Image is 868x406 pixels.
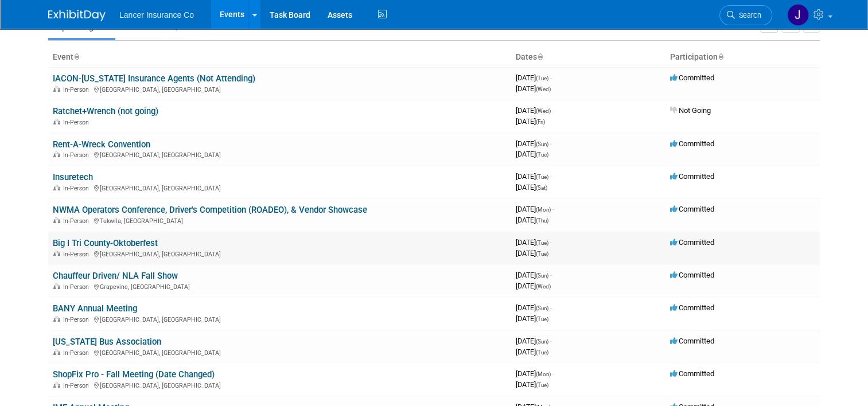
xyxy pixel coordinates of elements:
[718,52,723,61] a: Sort by Participation Type
[63,185,92,192] span: In-Person
[53,106,158,116] a: Ratchet+Wrench (not going)
[536,349,548,356] span: (Tue)
[536,151,548,158] span: (Tue)
[552,205,554,213] span: -
[516,271,552,279] span: [DATE]
[73,52,79,61] a: Sort by Event Name
[550,139,552,148] span: -
[536,141,548,147] span: (Sun)
[536,240,548,246] span: (Tue)
[63,283,92,291] span: In-Person
[550,73,552,82] span: -
[53,119,60,124] img: In-Person Event
[516,117,545,126] span: [DATE]
[516,172,552,181] span: [DATE]
[550,337,552,345] span: -
[53,271,178,281] a: Chauffeur Driven/ NLA Fall Show
[516,314,548,323] span: [DATE]
[670,205,714,213] span: Committed
[119,10,194,19] span: Lancer Insurance Co
[552,369,554,378] span: -
[516,303,552,312] span: [DATE]
[53,282,507,291] div: Grapevine, [GEOGRAPHIC_DATA]
[552,106,554,115] span: -
[53,316,60,322] img: In-Person Event
[536,305,548,311] span: (Sun)
[53,251,60,256] img: In-Person Event
[53,249,507,258] div: [GEOGRAPHIC_DATA], [GEOGRAPHIC_DATA]
[63,349,92,357] span: In-Person
[670,106,711,115] span: Not Going
[511,48,665,67] th: Dates
[516,183,547,192] span: [DATE]
[536,174,548,180] span: (Tue)
[53,348,507,357] div: [GEOGRAPHIC_DATA], [GEOGRAPHIC_DATA]
[53,382,60,388] img: In-Person Event
[63,316,92,323] span: In-Person
[63,86,92,93] span: In-Person
[63,119,92,126] span: In-Person
[516,205,554,213] span: [DATE]
[516,139,552,148] span: [DATE]
[53,139,150,150] a: Rent-A-Wreck Convention
[670,369,714,378] span: Committed
[550,303,552,312] span: -
[516,238,552,247] span: [DATE]
[53,314,507,323] div: [GEOGRAPHIC_DATA], [GEOGRAPHIC_DATA]
[516,337,552,345] span: [DATE]
[53,172,93,182] a: Insuretech
[536,206,551,213] span: (Mon)
[670,271,714,279] span: Committed
[536,75,548,81] span: (Tue)
[516,216,548,224] span: [DATE]
[516,348,548,356] span: [DATE]
[536,185,547,191] span: (Sat)
[516,369,554,378] span: [DATE]
[53,185,60,190] img: In-Person Event
[536,119,545,125] span: (Fri)
[53,349,60,355] img: In-Person Event
[670,73,714,82] span: Committed
[53,369,215,380] a: ShopFix Pro - Fall Meeting (Date Changed)
[536,316,548,322] span: (Tue)
[665,48,820,67] th: Participation
[53,217,60,223] img: In-Person Event
[536,283,551,290] span: (Wed)
[550,271,552,279] span: -
[550,172,552,181] span: -
[787,4,809,26] img: Jimmy Navarro
[53,337,161,347] a: [US_STATE] Bus Association
[536,108,551,114] span: (Wed)
[735,11,761,19] span: Search
[516,73,552,82] span: [DATE]
[53,303,137,314] a: BANY Annual Meeting
[536,338,548,345] span: (Sun)
[536,86,551,92] span: (Wed)
[48,48,511,67] th: Event
[516,380,548,389] span: [DATE]
[516,150,548,158] span: [DATE]
[53,150,507,159] div: [GEOGRAPHIC_DATA], [GEOGRAPHIC_DATA]
[63,382,92,389] span: In-Person
[550,238,552,247] span: -
[670,337,714,345] span: Committed
[670,303,714,312] span: Committed
[63,217,92,225] span: In-Person
[53,86,60,92] img: In-Person Event
[670,172,714,181] span: Committed
[536,371,551,377] span: (Mon)
[48,10,106,21] img: ExhibitDay
[53,183,507,192] div: [GEOGRAPHIC_DATA], [GEOGRAPHIC_DATA]
[53,151,60,157] img: In-Person Event
[516,282,551,290] span: [DATE]
[53,73,255,84] a: IACON-[US_STATE] Insurance Agents (Not Attending)
[53,380,507,389] div: [GEOGRAPHIC_DATA], [GEOGRAPHIC_DATA]
[536,272,548,279] span: (Sun)
[719,5,772,25] a: Search
[516,106,554,115] span: [DATE]
[63,251,92,258] span: In-Person
[516,84,551,93] span: [DATE]
[537,52,543,61] a: Sort by Start Date
[53,205,367,215] a: NWMA Operators Conference, Driver's Competition (ROADEO), & Vendor Showcase
[536,251,548,257] span: (Tue)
